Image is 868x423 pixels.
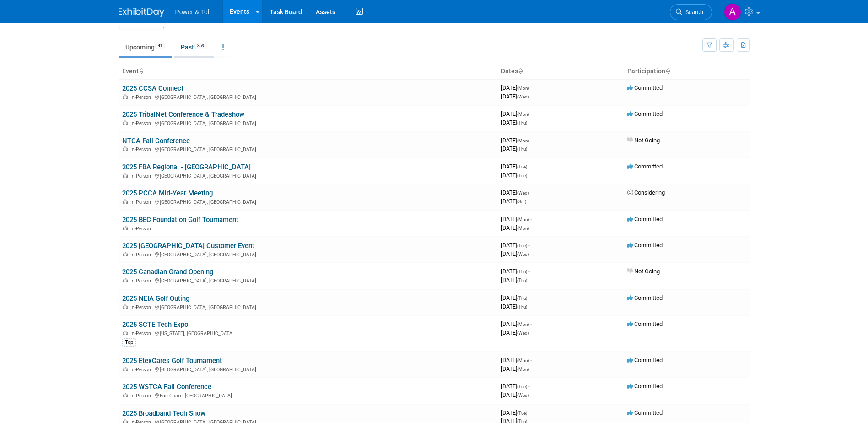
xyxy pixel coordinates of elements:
span: 359 [194,43,207,49]
span: [DATE] [501,277,527,283]
span: (Sat) [517,199,526,204]
img: In-Person Event [123,226,128,230]
img: In-Person Event [123,304,128,309]
span: [DATE] [501,145,527,152]
span: [DATE] [501,294,530,301]
span: [DATE] [501,137,532,144]
a: 2025 Canadian Grand Opening [122,268,213,276]
span: In-Person [130,367,154,373]
span: Committed [627,357,663,363]
span: (Mon) [517,138,529,143]
span: (Mon) [517,112,529,117]
th: Participation [624,64,750,79]
div: [US_STATE], [GEOGRAPHIC_DATA] [122,329,494,336]
a: Past359 [174,38,214,56]
span: (Mon) [517,86,529,91]
span: (Mon) [517,367,529,372]
div: Eau Claire, [GEOGRAPHIC_DATA] [122,391,494,399]
span: (Mon) [517,217,529,222]
span: [DATE] [501,409,530,416]
span: (Mon) [517,358,529,363]
span: [DATE] [501,320,532,327]
a: Sort by Start Date [518,67,523,75]
div: [GEOGRAPHIC_DATA], [GEOGRAPHIC_DATA] [122,145,494,152]
a: 2025 CCSA Connect [122,84,183,92]
span: [DATE] [501,365,529,372]
img: In-Person Event [123,199,128,204]
span: - [530,110,532,117]
th: Dates [497,64,624,79]
span: (Wed) [517,393,529,398]
span: (Tue) [517,243,527,248]
span: [DATE] [501,84,532,91]
span: In-Person [130,120,154,126]
span: [DATE] [501,198,526,205]
a: Search [670,4,712,20]
div: [GEOGRAPHIC_DATA], [GEOGRAPHIC_DATA] [122,172,494,179]
span: (Mon) [517,322,529,327]
span: [DATE] [501,268,530,275]
span: (Thu) [517,304,527,309]
span: [DATE] [501,110,532,117]
span: Committed [627,409,663,416]
span: Committed [627,163,663,170]
span: (Wed) [517,252,529,257]
img: In-Person Event [123,146,128,151]
span: Committed [627,383,663,390]
span: In-Person [130,331,154,336]
span: - [530,189,532,196]
div: [GEOGRAPHIC_DATA], [GEOGRAPHIC_DATA] [122,365,494,373]
span: [DATE] [501,224,529,231]
span: In-Person [130,304,154,310]
img: In-Person Event [123,393,128,397]
span: (Wed) [517,331,529,336]
span: In-Person [130,94,154,100]
a: 2025 EtexCares Golf Tournament [122,357,222,365]
a: 2025 TribalNet Conference & Tradeshow [122,110,244,119]
th: Event [119,64,497,79]
span: Committed [627,294,663,301]
img: In-Person Event [123,120,128,125]
a: Sort by Event Name [139,67,143,75]
img: In-Person Event [123,278,128,282]
span: Committed [627,110,663,117]
a: 2025 FBA Regional - [GEOGRAPHIC_DATA] [122,163,251,171]
span: Considering [627,189,665,196]
span: (Tue) [517,164,527,169]
span: [DATE] [501,163,530,170]
span: - [530,137,532,144]
span: - [528,409,530,416]
span: [DATE] [501,357,532,363]
span: [DATE] [501,93,529,100]
span: [DATE] [501,216,532,222]
a: 2025 PCCA Mid-Year Meeting [122,189,213,197]
span: [DATE] [501,242,530,249]
span: Committed [627,216,663,222]
span: In-Person [130,278,154,284]
span: [DATE] [501,383,530,390]
span: Not Going [627,137,660,144]
span: In-Person [130,226,154,232]
span: Power & Tel [175,8,209,16]
span: - [530,216,532,222]
span: - [530,357,532,363]
div: [GEOGRAPHIC_DATA], [GEOGRAPHIC_DATA] [122,119,494,126]
span: (Wed) [517,94,529,99]
span: (Mon) [517,226,529,231]
span: - [528,383,530,390]
span: Search [682,9,703,16]
span: [DATE] [501,329,529,336]
a: 2025 [GEOGRAPHIC_DATA] Customer Event [122,242,254,250]
span: Committed [627,242,663,249]
a: Sort by Participation Type [665,67,670,75]
span: - [530,84,532,91]
span: (Tue) [517,411,527,416]
div: [GEOGRAPHIC_DATA], [GEOGRAPHIC_DATA] [122,93,494,100]
a: 2025 BEC Foundation Golf Tournament [122,216,238,224]
div: [GEOGRAPHIC_DATA], [GEOGRAPHIC_DATA] [122,277,494,284]
a: 2025 Broadband Tech Show [122,409,205,418]
span: (Tue) [517,173,527,178]
span: Not Going [627,268,660,275]
a: Upcoming41 [119,38,172,56]
a: NTCA Fall Conference [122,137,190,145]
